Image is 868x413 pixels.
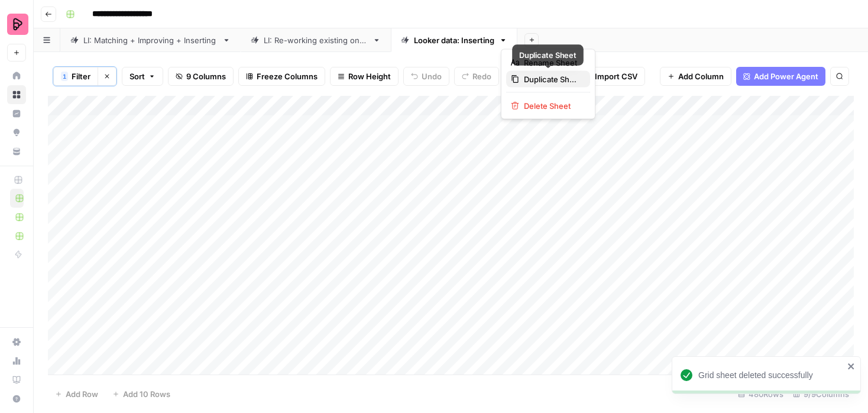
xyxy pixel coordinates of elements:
a: Insights [7,104,26,123]
button: 1Filter [53,67,98,86]
button: Freeze Columns [238,67,325,86]
div: 480 Rows [733,385,788,404]
span: Freeze Columns [257,70,318,82]
span: 9 Columns [186,70,226,82]
div: Grid sheet deleted successfully [698,369,844,381]
span: Delete Sheet [524,100,581,112]
button: Add Power Agent [736,67,825,86]
span: Add 10 Rows [123,388,170,400]
a: LI: Re-working existing ones [241,28,391,52]
div: 9/9 Columns [788,385,854,404]
button: Workspace: Preply [7,9,26,39]
button: Row Height [330,67,399,86]
button: Add Row [48,385,105,404]
span: Add Power Agent [754,70,818,82]
a: Usage [7,351,26,370]
a: Settings [7,333,26,351]
div: LI: Matching + Improving + Inserting [83,34,218,46]
button: Add 10 Rows [105,385,177,404]
button: Help + Support [7,389,26,408]
button: Import CSV [576,67,645,86]
a: Learning Hub [7,370,26,389]
a: Looker data: Inserting [391,28,517,52]
span: Row Height [348,70,391,82]
span: Undo [422,70,442,82]
button: 9 Columns [168,67,234,86]
span: Filter [72,70,90,82]
a: Browse [7,85,26,104]
a: LI: Matching + Improving + Inserting [60,28,241,52]
button: Add Column [660,67,731,86]
a: Home [7,66,26,85]
span: Add Column [678,70,724,82]
button: Undo [403,67,449,86]
span: Duplicate Sheet [524,73,581,85]
span: Sort [129,70,145,82]
button: close [847,362,856,371]
button: Redo [454,67,499,86]
img: Preply Logo [7,14,28,35]
button: Sort [122,67,163,86]
a: Your Data [7,142,26,161]
span: Redo [472,70,491,82]
div: 1 [61,72,68,81]
div: LI: Re-working existing ones [264,34,368,46]
span: Add Row [66,388,98,400]
span: 1 [63,72,66,81]
div: Looker data: Inserting [414,34,494,46]
span: Import CSV [595,70,637,82]
a: Opportunities [7,123,26,142]
span: Rename Sheet [524,57,581,69]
